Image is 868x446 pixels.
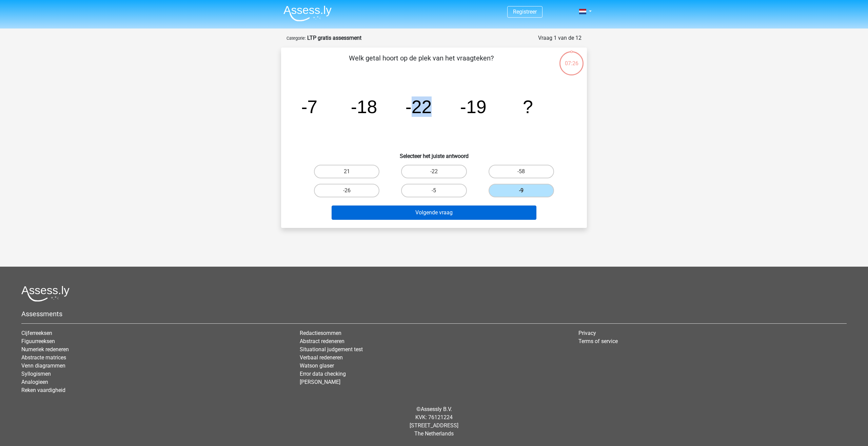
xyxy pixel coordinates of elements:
button: Volgende vraag [332,206,537,220]
a: Error data checking [300,371,346,377]
tspan: -19 [460,96,487,117]
img: Assessly [283,5,332,21]
div: Vraag 1 van de 12 [538,34,581,42]
img: Assessly logo [21,286,70,302]
a: Registreer [513,8,537,15]
a: [PERSON_NAME] [300,379,340,385]
a: Numeriek redeneren [21,346,69,353]
a: Situational judgement test [300,346,363,353]
a: Abstracte matrices [21,354,66,361]
a: Verbaal redeneren [300,354,343,361]
h5: Assessments [21,310,847,318]
a: Watson glaser [300,362,334,369]
tspan: -22 [406,96,432,117]
tspan: ? [523,96,533,117]
h6: Selecteer het juiste antwoord [292,147,576,159]
a: Terms of service [578,338,618,344]
tspan: -7 [301,96,317,117]
a: Analogieen [21,379,48,385]
p: Welk getal hoort op de plek van het vraagteken? [292,53,551,73]
tspan: -18 [351,96,377,117]
div: 07:26 [559,51,584,68]
a: Figuurreeksen [21,338,55,344]
a: Abstract redeneren [300,338,344,344]
a: Cijferreeksen [21,330,52,336]
label: -22 [401,165,467,178]
a: Venn diagrammen [21,362,65,369]
a: Reken vaardigheid [21,387,65,393]
label: -26 [314,184,379,197]
label: -9 [489,184,554,197]
strong: LTP gratis assessment [307,35,361,41]
a: Assessly B.V. [421,406,452,412]
label: -5 [401,184,467,197]
label: 21 [314,165,379,178]
label: -58 [489,165,554,178]
small: Categorie: [287,36,306,41]
a: Redactiesommen [300,330,341,336]
a: Privacy [578,330,596,336]
a: Syllogismen [21,371,51,377]
div: © KVK: 76121224 [STREET_ADDRESS] The Netherlands [16,400,852,443]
